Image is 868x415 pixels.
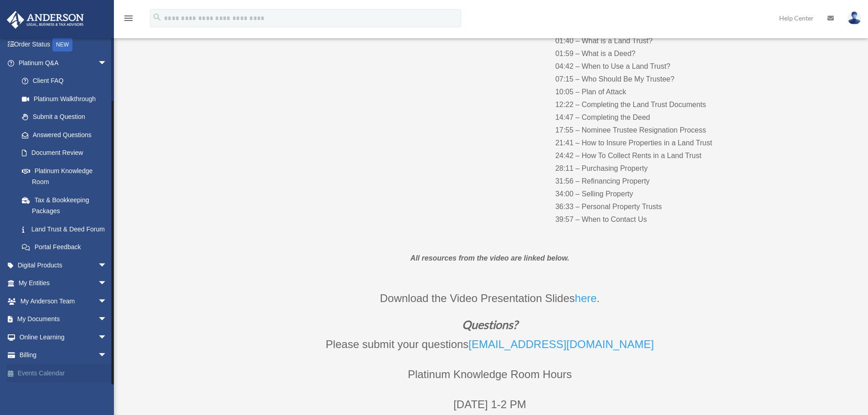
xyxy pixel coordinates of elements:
[52,38,72,51] div: NEW
[6,256,121,274] a: Digital Productsarrow_drop_down
[98,310,116,329] span: arrow_drop_down
[98,328,116,347] span: arrow_drop_down
[98,256,116,275] span: arrow_drop_down
[244,289,736,319] p: Download the Video Presentation Slides .
[13,126,121,144] a: Answered Questions
[411,254,570,262] em: All resources from the video are linked below.
[98,346,116,365] span: arrow_drop_down
[98,292,116,311] span: arrow_drop_down
[13,144,121,162] a: Document Review
[6,310,121,328] a: My Documentsarrow_drop_down
[13,162,121,191] a: Platinum Knowledge Room
[244,365,736,395] p: Platinum Knowledge Room Hours
[6,346,121,364] a: Billingarrow_drop_down
[123,13,134,24] i: menu
[6,274,121,292] a: My Entitiesarrow_drop_down
[6,364,121,382] a: Events Calendar
[13,108,121,126] a: Submit a Question
[555,22,735,226] p: 00:33 – What is a Trust? 01:40 – What is a Land Trust? 01:59 – What is a Deed? 04:42 – When to Us...
[4,11,87,29] img: Anderson Advisors Platinum Portal
[13,90,121,108] a: Platinum Walkthrough
[462,318,518,331] em: Questions?
[98,274,116,293] span: arrow_drop_down
[6,54,121,72] a: Platinum Q&Aarrow_drop_down
[13,220,116,238] a: Land Trust & Deed Forum
[244,335,736,365] p: Please submit your questions
[6,328,121,346] a: Online Learningarrow_drop_down
[13,238,121,256] a: Portal Feedback
[6,36,121,54] a: Order StatusNEW
[152,12,162,22] i: search
[468,338,654,355] a: [EMAIL_ADDRESS][DOMAIN_NAME]
[847,11,861,25] img: User Pic
[13,72,121,90] a: Client FAQ
[13,191,121,220] a: Tax & Bookkeeping Packages
[98,54,116,72] span: arrow_drop_down
[6,292,121,310] a: My Anderson Teamarrow_drop_down
[123,16,134,24] a: menu
[575,292,597,309] a: here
